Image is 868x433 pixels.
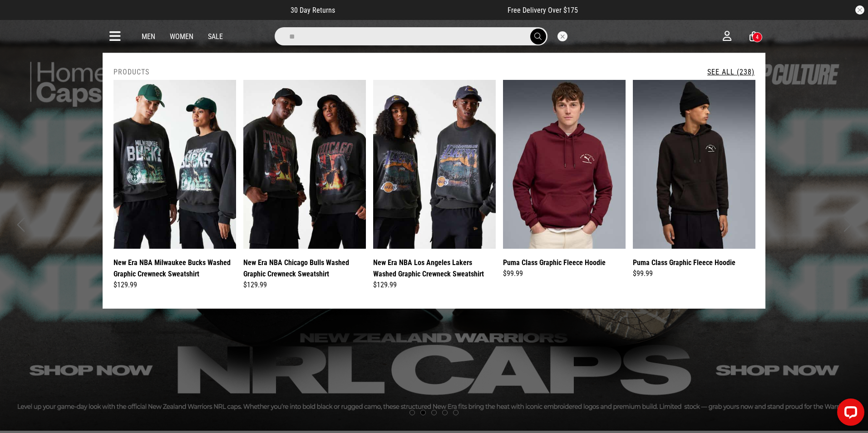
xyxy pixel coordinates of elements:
[508,6,578,15] span: Free Delivery Over $175
[113,68,149,76] h2: Products
[707,68,755,76] a: See All (238)
[113,280,236,290] div: $129.99
[633,80,755,249] img: Puma Class Graphic Fleece Hoodie in Black
[243,257,366,280] a: New Era NBA Chicago Bulls Washed Graphic Crewneck Sweatshirt
[113,257,236,280] a: New Era NBA Milwaukee Bucks Washed Graphic Crewneck Sweatshirt
[750,32,758,41] a: 4
[633,257,735,268] a: Puma Class Graphic Fleece Hoodie
[243,80,366,249] img: New Era Nba Chicago Bulls Washed Graphic Crewneck Sweatshirt in Black
[373,80,496,249] img: New Era Nba Los Angeles Lakers Washed Graphic Crewneck Sweatshirt in Black
[291,6,335,15] span: 30 Day Returns
[633,268,755,279] div: $99.99
[503,80,626,249] img: Puma Class Graphic Fleece Hoodie in Maroon
[830,395,868,433] iframe: LiveChat chat widget
[353,5,489,15] iframe: Customer reviews powered by Trustpilot
[142,32,155,41] a: Men
[373,280,496,290] div: $129.99
[170,32,193,41] a: Women
[557,31,567,41] button: Close search
[756,34,759,40] div: 4
[243,280,366,290] div: $129.99
[503,268,626,279] div: $99.99
[208,32,223,41] a: Sale
[503,257,606,268] a: Puma Class Graphic Fleece Hoodie
[113,80,236,249] img: New Era Nba Milwaukee Bucks Washed Graphic Crewneck Sweatshirt in Black
[373,257,496,280] a: New Era NBA Los Angeles Lakers Washed Graphic Crewneck Sweatshirt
